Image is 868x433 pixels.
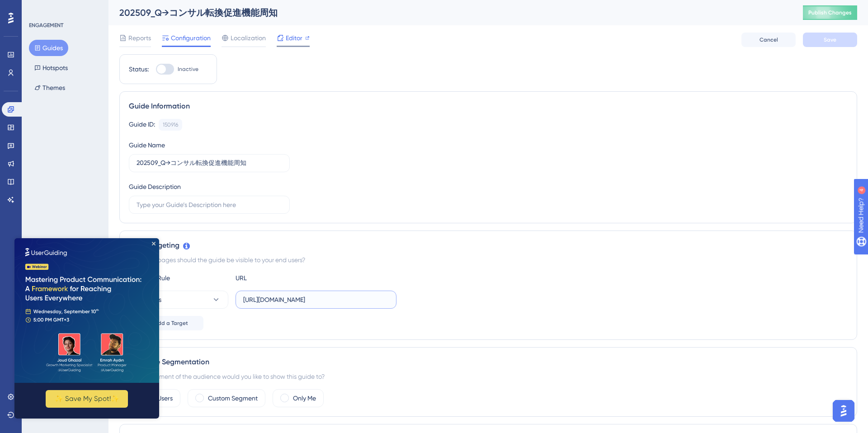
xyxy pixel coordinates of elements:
div: Status: [129,64,149,75]
div: Close Preview [137,4,141,7]
span: Reports [128,33,151,43]
button: ✨ Save My Spot!✨ [31,152,113,169]
div: Audience Segmentation [129,357,848,367]
span: Need Help? [21,2,57,13]
span: Cancel [759,36,778,43]
button: Guides [29,40,68,56]
span: Configuration [171,33,211,43]
input: Type your Guide’s Description here [137,200,282,210]
iframe: UserGuiding AI Assistant Launcher [830,397,857,424]
div: Guide Name [129,140,165,151]
div: Guide Information [129,101,848,112]
div: Guide Description [129,181,181,192]
label: Custom Segment [208,393,258,404]
div: ENGAGEMENT [29,22,63,29]
button: Hotspots [29,60,73,76]
input: yourwebsite.com/path [243,295,389,305]
div: 4 [63,5,66,12]
div: Page Targeting [129,240,848,251]
span: Add a Target [154,320,188,327]
input: Type your Guide’s Name here [137,158,282,168]
button: Cancel [741,33,796,47]
span: Save [824,36,836,43]
div: On which pages should the guide be visible to your end users? [129,254,848,265]
button: Publish Changes [803,5,857,20]
span: Inactive [178,66,198,73]
button: Themes [29,80,71,96]
span: Publish Changes [808,9,852,16]
label: All Users [149,393,173,404]
button: contains [129,291,228,309]
button: Save [803,33,857,47]
span: Localization [231,33,266,43]
div: URL [236,273,335,283]
div: Which segment of the audience would you like to show this guide to? [129,371,848,382]
div: Choose A Rule [129,273,228,283]
label: Only Me [293,393,316,404]
div: 202509_Q→コンサル転換促進機能周知 [119,6,780,19]
div: Guide ID: [129,119,155,131]
div: 150916 [163,121,178,128]
button: Add a Target [129,316,203,330]
span: Editor [286,33,302,43]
